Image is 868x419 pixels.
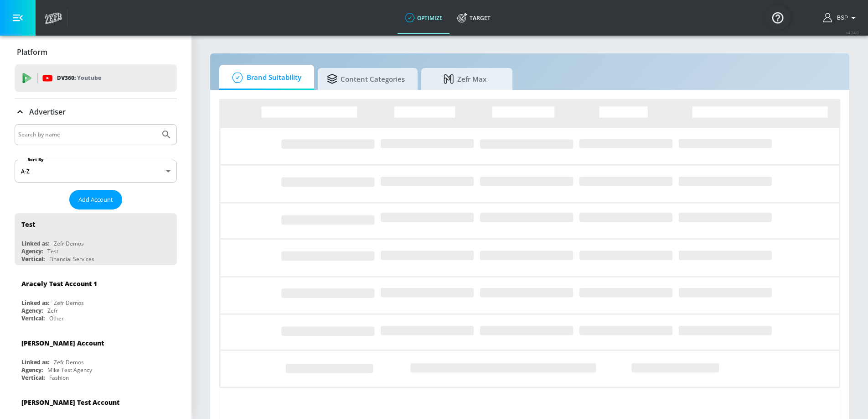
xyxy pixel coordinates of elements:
p: DV360: [57,73,101,83]
div: A-Z [15,160,177,183]
button: BSP [823,12,859,23]
div: [PERSON_NAME] AccountLinked as:Zefr DemosAgency:Mike Test AgencyVertical:Fashion [15,332,177,384]
div: DV360: Youtube [15,64,177,92]
div: Zefr Demos [54,358,84,366]
button: Add Account [69,190,122,209]
input: Search by name [18,129,156,141]
div: Zefr Demos [54,240,84,247]
div: Aracely Test Account 1Linked as:Zefr DemosAgency:ZefrVertical:Other [15,272,177,325]
div: [PERSON_NAME] Test Account [21,398,119,407]
div: [PERSON_NAME] Account [21,339,104,347]
div: Financial Services [49,255,94,263]
div: Test [47,247,58,255]
div: Vertical: [21,255,45,263]
div: Linked as: [21,240,49,247]
span: v 4.24.0 [846,30,859,35]
div: Vertical: [21,314,45,322]
div: Test [21,220,35,229]
div: Agency: [21,247,43,255]
div: Advertiser [15,99,177,125]
div: Platform [15,39,177,65]
span: Brand Suitability [228,67,301,89]
div: Fashion [49,374,69,382]
div: Zefr Demos [54,299,84,307]
div: Agency: [21,366,43,374]
a: optimize [398,1,450,34]
label: Sort By [26,157,46,162]
div: Vertical: [21,374,45,382]
div: TestLinked as:Zefr DemosAgency:TestVertical:Financial Services [15,213,177,265]
div: Linked as: [21,299,49,307]
p: Advertiser [29,107,66,117]
span: login as: bsp_linking@zefr.com [833,15,848,21]
p: Youtube [77,73,101,83]
div: Mike Test Agency [47,366,92,374]
div: Linked as: [21,358,49,366]
div: Other [49,314,64,322]
div: Agency: [21,307,43,314]
a: Target [450,1,498,34]
div: Zefr [47,307,58,314]
span: Content Categories [327,68,405,90]
p: Platform [17,47,47,57]
button: Open Resource Center [765,5,790,30]
span: Add Account [78,194,113,205]
div: Aracely Test Account 1 [21,279,97,288]
span: Zefr Max [430,68,500,90]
